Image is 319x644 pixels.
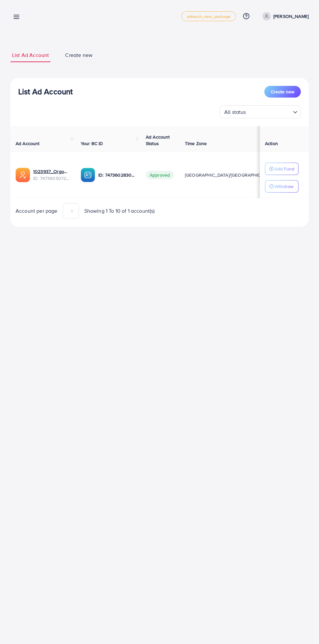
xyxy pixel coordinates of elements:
p: ID: 7473602830218166288 [98,171,135,179]
span: Showing 1 To 10 of 1 account(s) [84,207,155,215]
span: Time Zone [185,140,207,147]
button: Create new [264,86,301,98]
span: [GEOGRAPHIC_DATA]/[GEOGRAPHIC_DATA] [185,172,275,178]
span: Your BC ID [81,140,103,147]
span: Create new [65,51,92,59]
h3: List Ad Account [18,87,73,96]
img: ic-ads-acc.e4c84228.svg [16,168,30,182]
p: Add Fund [274,165,294,173]
button: Add Fund [265,163,298,175]
span: Create new [271,88,294,95]
span: Account per page [16,207,58,215]
span: Ad Account Status [146,134,170,147]
p: [PERSON_NAME] [273,12,309,20]
div: <span class='underline'>1023937_OrgoNutrients - Ads Manager_1740084299738</span></br>747360507256... [33,168,70,181]
div: Search for option [219,105,301,118]
button: Withdraw [265,180,298,193]
span: Ad Account [16,140,40,147]
span: adreach_new_package [187,14,230,19]
a: adreach_new_package [181,11,236,21]
img: ic-ba-acc.ded83a64.svg [81,168,95,182]
span: List Ad Account [12,51,49,59]
span: Approved [146,171,174,179]
input: Search for option [248,106,290,117]
span: ID: 7473605072568762385 [33,175,70,181]
p: Withdraw [274,182,293,190]
span: Action [265,140,278,147]
a: 1023937_OrgoNutrients - Ads Manager_1740084299738 [33,168,70,175]
a: [PERSON_NAME] [260,12,309,20]
span: All status [223,107,247,117]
